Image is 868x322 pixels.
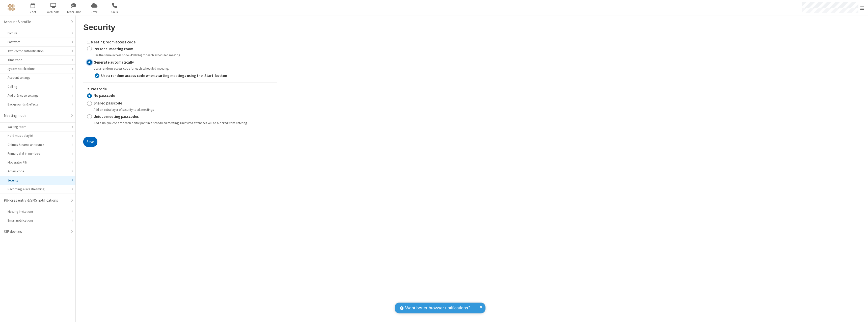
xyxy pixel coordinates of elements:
div: Recording & live streaming [8,187,68,192]
label: 1. Meeting room access code [87,39,273,45]
div: Password [8,40,68,44]
div: PIN-less entry & SMS notifications [4,198,68,203]
div: Meeting Invitations [8,209,68,214]
div: Calling [8,84,68,89]
div: Add a unique code for each participant in a scheduled meeting. Uninvited attendees will be blocke... [94,121,273,125]
div: Waiting room [8,124,68,129]
div: System notifications [8,66,68,71]
img: QA Selenium DO NOT DELETE OR CHANGE [8,4,15,11]
div: Backgrounds & effects [8,102,68,107]
div: Picture [8,31,68,36]
div: Account settings [8,75,68,80]
span: Calls [105,10,124,14]
strong: No passcode [94,93,115,98]
div: Use a random access code for each scheduled meeting. [94,66,273,71]
div: Security [8,178,68,183]
div: Two-factor authentication [8,49,68,53]
label: 2. Passcode [87,86,273,92]
strong: Use a random access code when starting meetings using the 'Start' button [101,73,227,78]
span: Drive [85,10,104,14]
strong: Personal meeting room [94,46,133,51]
button: Save [83,137,97,147]
h2: Security [83,23,277,32]
span: Meet [23,10,42,14]
div: SIP devices [4,229,68,235]
div: Audio & video settings [8,93,68,98]
div: Moderator PIN [8,160,68,165]
strong: Generate automatically [94,60,134,65]
div: Access code [8,169,68,174]
div: Account & profile [4,19,68,25]
div: Primary dial-in numbers [8,151,68,156]
div: Meeting mode [4,113,68,119]
div: Hold music playlist [8,133,68,138]
div: Email notifications [8,218,68,223]
div: Time zone [8,58,68,62]
strong: Shared passcode [94,101,122,105]
span: Team Chat [64,10,83,14]
span: Webinars [44,10,63,14]
div: Use the same access code (4910062) for each scheduled meeting. [94,53,273,58]
span: Want better browser notifications? [405,305,470,311]
div: Add an extra layer of security to all meetings. [94,107,273,112]
div: Chimes & name announce [8,142,68,147]
strong: Unique meeting passcodes [94,114,139,119]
